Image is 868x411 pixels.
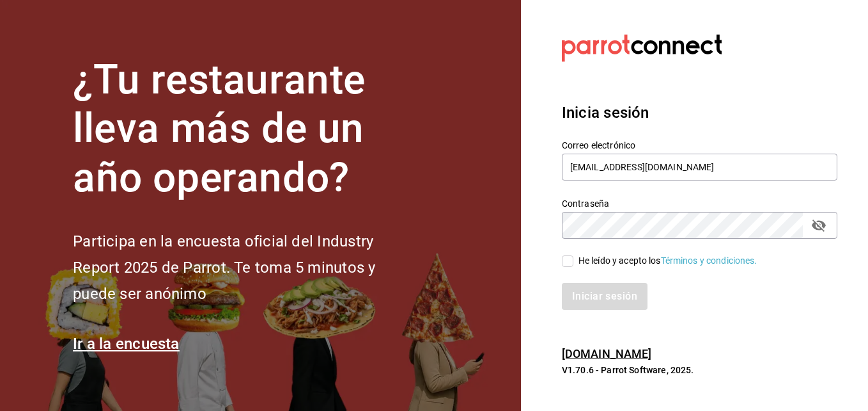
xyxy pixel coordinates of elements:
h1: ¿Tu restaurante lleva más de un año operando? [73,56,418,203]
label: Contraseña [562,198,837,207]
button: passwordField [808,214,830,236]
input: Ingresa tu correo electrónico [562,154,837,181]
a: Términos y condiciones. [661,255,757,266]
a: Ir a la encuesta [73,335,180,353]
h3: Inicia sesión [562,101,837,124]
label: Correo electrónico [562,140,837,149]
h2: Participa en la encuesta oficial del Industry Report 2025 de Parrot. Te toma 5 minutos y puede se... [73,229,418,307]
div: He leído y acepto los [578,254,757,268]
a: [DOMAIN_NAME] [562,347,652,360]
p: V1.70.6 - Parrot Software, 2025. [562,364,837,376]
